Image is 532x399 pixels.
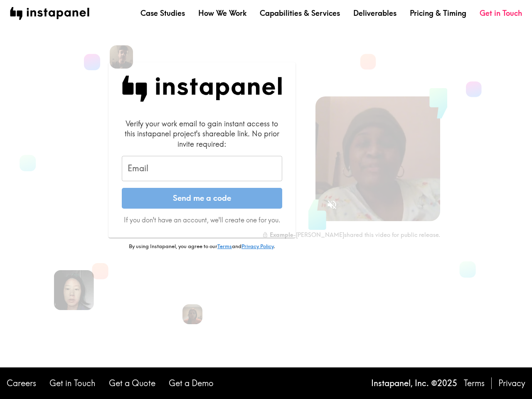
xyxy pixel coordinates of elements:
[480,8,522,18] a: Get in Touch
[270,231,293,239] b: Example
[122,118,282,149] div: Verify your work email to gain instant access to this instapanel project's shareable link. No pri...
[54,270,94,310] img: Rennie
[169,377,214,389] a: Get a Demo
[122,188,282,209] button: Send me a code
[262,231,440,239] div: - [PERSON_NAME] shared this video for public release.
[10,7,89,20] img: instapanel
[260,8,340,18] a: Capabilities & Services
[182,304,202,324] img: Trish
[110,45,133,69] img: Spencer
[122,76,282,102] img: Instapanel
[140,8,185,18] a: Case Studies
[198,8,246,18] a: How We Work
[49,377,96,389] a: Get in Touch
[410,8,466,18] a: Pricing & Timing
[217,243,232,249] a: Terms
[109,377,155,389] a: Get a Quote
[353,8,397,18] a: Deliverables
[464,377,485,389] a: Terms
[7,377,36,389] a: Careers
[108,243,296,250] p: By using Instapanel, you agree to our and .
[323,196,341,214] button: Sound is off
[371,377,457,389] p: Instapanel, Inc. © 2025
[241,243,273,249] a: Privacy Policy
[498,377,525,389] a: Privacy
[122,215,282,224] p: If you don't have an account, we'll create one for you.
